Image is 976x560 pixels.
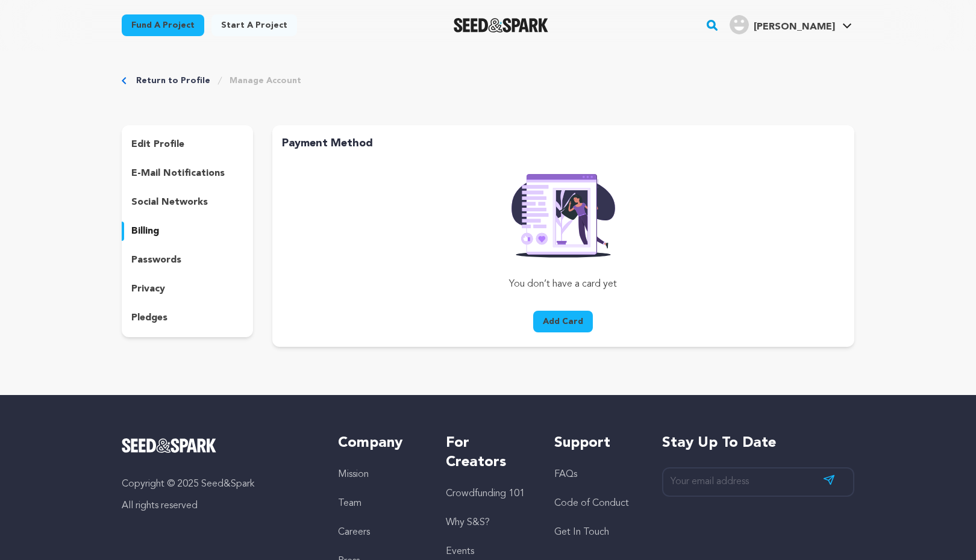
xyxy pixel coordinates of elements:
a: Crowdfunding 101 [446,489,525,499]
button: passwords [122,250,253,270]
p: social networks [131,195,208,210]
p: e-mail notifications [131,166,225,181]
img: user.png [730,15,749,34]
p: All rights reserved [122,499,314,513]
a: Mission [338,470,369,479]
div: Breadcrumb [122,75,854,87]
button: edit profile [122,135,253,154]
button: privacy [122,279,253,299]
a: Manage Account [230,75,301,87]
p: Copyright © 2025 Seed&Spark [122,477,314,491]
a: Code of Conduct [554,499,629,508]
a: Fund a project [122,14,204,36]
a: Events [446,547,474,556]
h5: Company [338,434,422,453]
img: Seed&Spark Rafiki Image [502,166,625,258]
a: Return to Profile [136,75,210,87]
a: Team [338,499,361,508]
button: pledges [122,308,253,328]
img: Seed&Spark Logo [122,438,216,453]
div: Thome J.'s Profile [730,15,835,34]
a: Start a project [211,14,297,36]
img: Seed&Spark Logo Dark Mode [454,18,548,33]
a: Why S&S? [446,518,490,527]
p: passwords [131,253,181,267]
h5: For Creators [446,434,530,472]
h5: Stay up to date [662,434,854,453]
p: pledges [131,311,167,325]
a: Get In Touch [554,527,609,537]
p: You don’t have a card yet [422,277,704,291]
p: edit profile [131,137,184,152]
a: Seed&Spark Homepage [454,18,548,33]
button: billing [122,222,253,241]
input: Your email address [662,467,854,497]
a: Seed&Spark Homepage [122,438,314,453]
p: privacy [131,282,165,296]
button: Add Card [533,311,593,332]
a: Thome J.'s Profile [727,13,854,34]
span: [PERSON_NAME] [754,22,835,32]
button: e-mail notifications [122,164,253,183]
h2: Payment Method [282,135,845,152]
h5: Support [554,434,638,453]
a: Careers [338,527,370,537]
button: social networks [122,193,253,212]
a: FAQs [554,470,577,479]
p: billing [131,224,159,238]
span: Thome J.'s Profile [727,13,854,38]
